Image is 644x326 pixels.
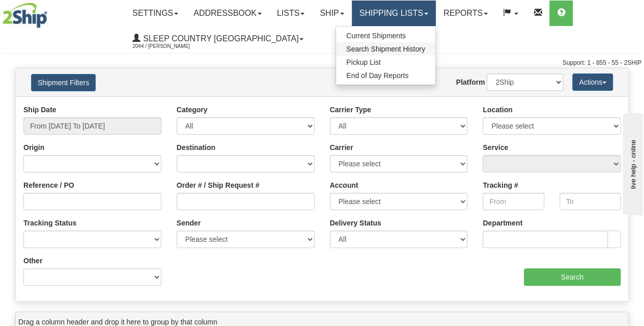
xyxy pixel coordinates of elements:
[125,26,311,52] a: Sleep Country [GEOGRAPHIC_DATA] 2044 / [PERSON_NAME]
[125,1,186,26] a: Settings
[483,218,522,228] label: Department
[483,105,512,115] label: Location
[346,32,406,40] span: Current Shipments
[336,56,435,69] a: Pickup List
[23,105,57,115] label: Ship Date
[483,180,518,190] label: Tracking #
[23,180,74,190] label: Reference / PO
[330,105,371,115] label: Carrier Type
[456,77,485,87] label: Platform
[132,41,209,52] span: 2044 / [PERSON_NAME]
[483,193,544,210] input: From
[3,3,47,28] img: logo2044.jpg
[177,180,260,190] label: Order # / Ship Request #
[177,142,215,153] label: Destination
[336,69,435,82] a: End of Day Reports
[269,1,312,26] a: Lists
[483,142,508,153] label: Service
[352,1,436,26] a: Shipping lists
[336,42,435,56] a: Search Shipment History
[330,180,358,190] label: Account
[330,142,353,153] label: Carrier
[23,142,44,153] label: Origin
[186,1,269,26] a: Addressbook
[31,74,96,91] button: Shipment Filters
[141,34,298,43] span: Sleep Country [GEOGRAPHIC_DATA]
[177,105,208,115] label: Category
[23,218,76,228] label: Tracking Status
[436,1,495,26] a: Reports
[3,59,641,67] div: Support: 1 - 855 - 55 - 2SHIP
[346,58,381,66] span: Pickup List
[177,218,201,228] label: Sender
[621,111,643,215] iframe: chat widget
[559,193,621,210] input: To
[312,1,351,26] a: Ship
[346,45,425,53] span: Search Shipment History
[330,218,381,228] label: Delivery Status
[572,73,613,91] button: Actions
[8,9,94,16] div: live help - online
[336,29,435,42] a: Current Shipments
[23,256,42,266] label: Other
[346,71,408,80] span: End of Day Reports
[524,268,621,286] input: Search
